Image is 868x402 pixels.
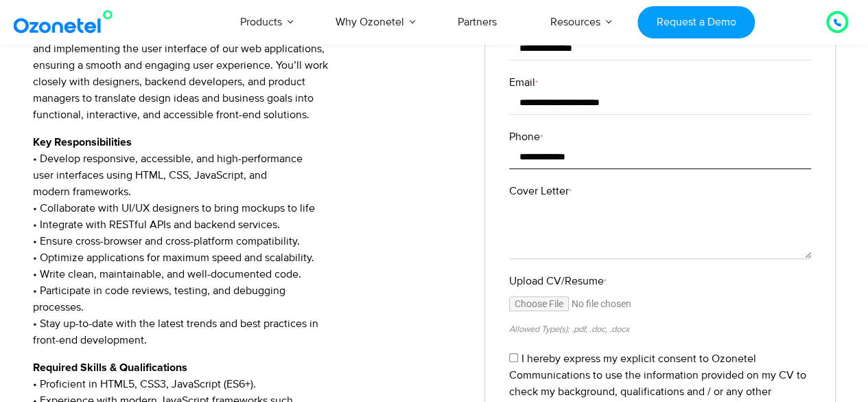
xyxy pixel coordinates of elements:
[509,74,811,91] label: Email
[33,137,132,148] strong: Key Responsibilities
[509,129,811,145] label: Phone
[509,324,629,335] small: Allowed Type(s): .pdf, .doc, .docx
[509,183,811,199] label: Cover Letter
[509,273,811,289] label: Upload CV/Resume
[637,6,755,38] a: Request a Demo
[33,362,187,373] strong: Required Skills & Qualifications
[33,134,465,348] p: • Develop responsive, accessible, and high-performance user interfaces using HTML, CSS, JavaScrip...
